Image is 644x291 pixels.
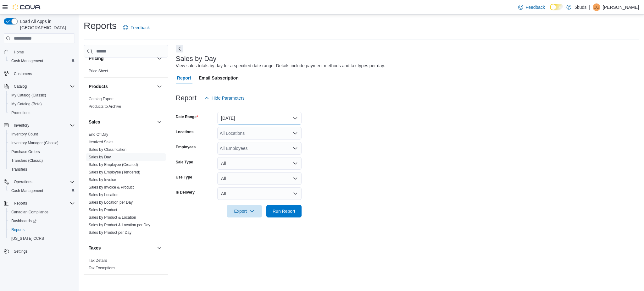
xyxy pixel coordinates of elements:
[9,148,75,156] span: Purchase Orders
[89,245,154,251] button: Taxes
[9,235,75,242] span: Washington CCRS
[18,18,75,31] span: Load All Apps in [GEOGRAPHIC_DATA]
[13,4,41,10] img: Cova
[6,91,77,100] button: My Catalog (Classic)
[1,82,77,91] button: Catalog
[89,230,131,235] a: Sales by Product per Day
[266,205,302,217] button: Run Report
[176,175,192,180] label: Use Type
[526,4,545,10] span: Feedback
[89,258,107,263] a: Tax Details
[9,187,75,195] span: Cash Management
[176,63,385,69] div: View sales totals by day for a specified date range. Details include payment methods and tax type...
[293,131,298,136] button: Open list of options
[89,178,116,182] a: Sales by Invoice
[89,208,117,212] a: Sales by Product
[9,109,75,117] span: Promotions
[217,157,302,170] button: All
[1,247,77,256] button: Settings
[6,156,77,165] button: Transfers (Classic)
[11,149,40,154] span: Purchase Orders
[89,83,154,90] button: Products
[9,157,75,164] span: Transfers (Classic)
[9,130,75,138] span: Inventory Count
[212,95,245,101] span: Hide Parameters
[11,102,42,107] span: My Catalog (Beta)
[9,139,61,147] a: Inventory Manager (Classic)
[6,208,77,217] button: Canadian Compliance
[6,139,77,147] button: Inventory Manager (Classic)
[84,95,168,113] div: Products
[11,188,43,193] span: Cash Management
[89,200,133,205] a: Sales by Location per Day
[199,72,239,84] span: Email Subscription
[14,201,27,206] span: Reports
[11,178,35,186] button: Operations
[9,57,46,65] a: Cash Management
[11,58,43,63] span: Cash Management
[11,158,43,163] span: Transfers (Classic)
[11,48,26,56] a: Home
[575,3,586,11] p: 5buds
[89,69,108,73] a: Price Sheet
[89,140,114,145] span: Itemized Sales
[11,178,75,186] span: Operations
[11,218,36,223] span: Dashboards
[89,177,116,182] span: Sales by Invoice
[593,3,600,11] div: Cheyanne Gauthier
[9,91,75,99] span: My Catalog (Classic)
[11,132,38,137] span: Inventory Count
[227,205,262,217] button: Export
[1,69,77,78] button: Customers
[89,97,114,101] a: Catalog Export
[89,230,131,235] span: Sales by Product per Day
[9,208,75,216] span: Canadian Compliance
[14,123,29,128] span: Inventory
[176,129,194,135] label: Locations
[14,50,24,55] span: Home
[120,21,152,34] a: Feedback
[84,19,117,32] h1: Reports
[156,55,163,62] button: Pricing
[550,4,563,10] input: Dark Mode
[89,83,108,90] h3: Products
[6,225,77,234] button: Reports
[89,104,121,109] a: Products to Archive
[89,104,121,109] span: Products to Archive
[202,92,247,104] button: Hide Parameters
[176,145,196,150] label: Employees
[14,249,27,254] span: Settings
[9,235,47,242] a: [US_STATE] CCRS
[594,3,599,11] span: CG
[9,226,27,233] a: Reports
[89,207,117,212] span: Sales by Product
[273,208,295,214] span: Run Report
[6,108,77,117] button: Promotions
[589,3,590,11] p: |
[11,70,75,78] span: Customers
[9,208,51,216] a: Canadian Compliance
[9,217,39,225] a: Dashboards
[9,57,75,65] span: Cash Management
[89,170,140,174] a: Sales by Employee (Tendered)
[11,210,48,215] span: Canadian Compliance
[176,94,197,102] h3: Report
[89,119,100,125] h3: Sales
[11,227,25,232] span: Reports
[89,162,138,167] a: Sales by Employee (Created)
[89,55,103,62] h3: Pricing
[176,45,183,52] button: Next
[130,25,150,31] span: Feedback
[89,119,154,125] button: Sales
[9,217,75,225] span: Dashboards
[14,179,32,184] span: Operations
[1,121,77,130] button: Inventory
[11,167,27,172] span: Transfers
[89,266,115,270] a: Tax Exemptions
[11,122,32,129] button: Inventory
[11,93,46,98] span: My Catalog (Classic)
[89,140,114,144] a: Itemized Sales
[11,247,75,255] span: Settings
[89,147,126,152] a: Sales by Classification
